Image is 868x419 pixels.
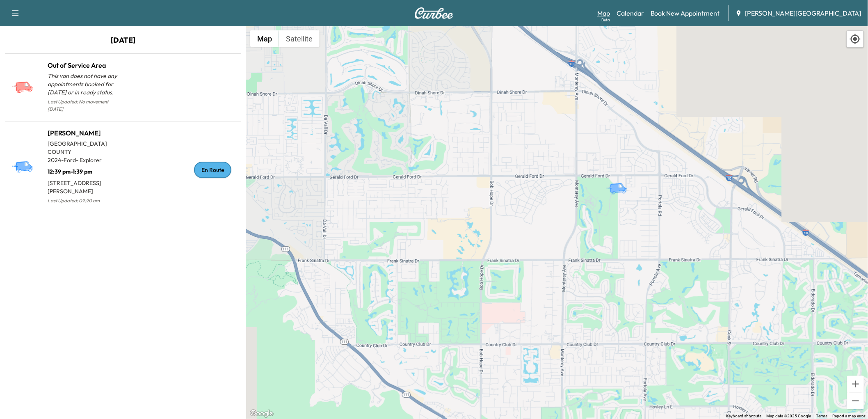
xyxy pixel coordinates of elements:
[745,8,861,18] span: [PERSON_NAME][GEOGRAPHIC_DATA]
[48,60,123,70] h1: Out of Service Area
[847,376,864,392] button: Zoom in
[833,414,866,418] a: Report a map error
[48,156,123,164] p: 2024 - Ford - Explorer
[617,8,644,18] a: Calendar
[248,408,275,419] img: Google
[48,164,123,176] p: 12:39 pm - 1:39 pm
[48,96,123,114] p: Last Updated: No movement [DATE]
[847,30,864,48] div: Recenter map
[414,7,454,19] img: Curbee Logo
[250,30,279,47] button: Show street map
[194,162,231,178] div: En Route
[597,8,610,18] a: MapBeta
[248,408,275,419] a: Open this area in Google Maps (opens a new window)
[279,30,320,47] button: Show satellite imagery
[816,414,828,418] a: Terms
[48,140,123,156] p: [GEOGRAPHIC_DATA] COUNTY
[651,8,720,18] a: Book New Appointment
[726,413,762,419] button: Keyboard shortcuts
[606,174,635,188] gmp-advanced-marker: Betty White
[601,17,610,23] div: Beta
[48,176,123,195] p: [STREET_ADDRESS][PERSON_NAME]
[48,72,123,96] p: This van does not have any appointments booked for [DATE] or in ready status.
[48,195,123,206] p: Last Updated: 09:20 am
[847,393,864,409] button: Zoom out
[767,414,811,418] span: Map data ©2025 Google
[48,128,123,138] h1: [PERSON_NAME]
